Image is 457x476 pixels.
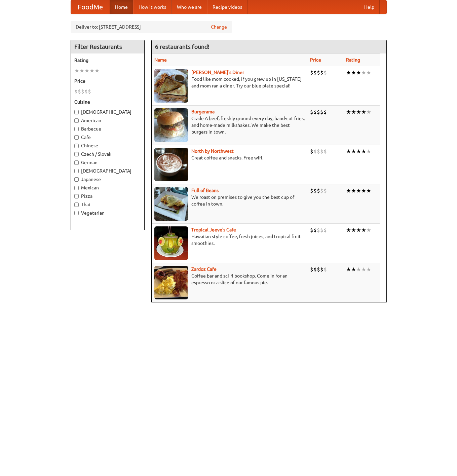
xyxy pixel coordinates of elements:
[320,108,323,116] li: $
[313,69,317,76] li: $
[133,0,172,14] a: How it works
[154,187,188,221] img: beans.jpg
[346,266,351,273] li: ★
[154,108,188,142] img: burgerama.jpg
[74,57,141,64] h5: Rating
[154,154,305,161] p: Great coffee and snacks. Free wifi.
[74,168,141,174] label: [DEMOGRAPHIC_DATA]
[74,177,79,182] input: Japanese
[74,203,79,207] input: Thai
[351,226,356,234] li: ★
[366,187,371,194] li: ★
[356,266,361,273] li: ★
[154,76,305,89] p: Food like mom cooked, if you grew up in [US_STATE] and mom ran a diner. Try our blue plate special!
[154,148,188,181] img: north.jpg
[207,0,247,14] a: Recipe videos
[323,148,327,155] li: $
[313,148,317,155] li: $
[154,233,305,247] p: Hawaiian style coffee, fresh juices, and tropical fruit smoothies.
[323,69,327,76] li: $
[356,187,361,194] li: ★
[74,88,78,95] li: $
[110,0,133,14] a: Home
[346,108,351,116] li: ★
[74,142,141,149] label: Chinese
[191,148,234,154] a: North by Northwest
[154,266,188,299] img: zardoz.jpg
[366,108,371,116] li: ★
[74,176,141,183] label: Japanese
[366,69,371,76] li: ★
[310,148,313,155] li: $
[191,227,236,232] a: Tropical Jeeve's Cafe
[74,117,141,124] label: American
[346,187,351,194] li: ★
[74,144,79,148] input: Chinese
[191,109,215,114] a: Burgerama
[74,184,141,191] label: Mexican
[310,226,313,234] li: $
[351,187,356,194] li: ★
[89,67,94,74] li: ★
[154,57,167,63] a: Name
[366,226,371,234] li: ★
[74,160,79,165] input: German
[346,69,351,76] li: ★
[74,125,141,132] label: Barbecue
[317,69,320,76] li: $
[361,148,366,155] li: ★
[361,69,366,76] li: ★
[310,108,313,116] li: $
[211,24,227,30] a: Change
[320,148,323,155] li: $
[74,110,79,114] input: [DEMOGRAPHIC_DATA]
[356,69,361,76] li: ★
[191,70,244,75] a: [PERSON_NAME]'s Diner
[346,148,351,155] li: ★
[74,194,79,198] input: Pizza
[79,67,84,74] li: ★
[191,188,219,193] b: Full of Beans
[351,266,356,273] li: ★
[74,109,141,115] label: [DEMOGRAPHIC_DATA]
[74,159,141,166] label: German
[74,99,141,105] h5: Cuisine
[74,78,141,84] h5: Price
[351,69,356,76] li: ★
[351,148,356,155] li: ★
[320,69,323,76] li: $
[154,194,305,207] p: We roast on premises to give you the best cup of coffee in town.
[320,226,323,234] li: $
[356,148,361,155] li: ★
[359,0,380,14] a: Help
[346,57,360,63] a: Rating
[74,127,79,131] input: Barbecue
[317,187,320,194] li: $
[351,108,356,116] li: ★
[78,88,81,95] li: $
[361,108,366,116] li: ★
[74,211,79,215] input: Vegetarian
[84,88,88,95] li: $
[323,226,327,234] li: $
[191,266,217,272] a: Zardoz Cafe
[84,67,89,74] li: ★
[361,226,366,234] li: ★
[81,88,84,95] li: $
[74,186,79,190] input: Mexican
[323,108,327,116] li: $
[74,151,141,157] label: Czech / Slovak
[88,88,91,95] li: $
[74,118,79,123] input: American
[361,266,366,273] li: ★
[71,40,144,53] h4: Filter Restaurants
[356,226,361,234] li: ★
[94,67,100,74] li: ★
[154,272,305,286] p: Coffee bar and sci-fi bookshop. Come in for an espresso or a slice of our famous pie.
[366,148,371,155] li: ★
[74,134,141,141] label: Cafe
